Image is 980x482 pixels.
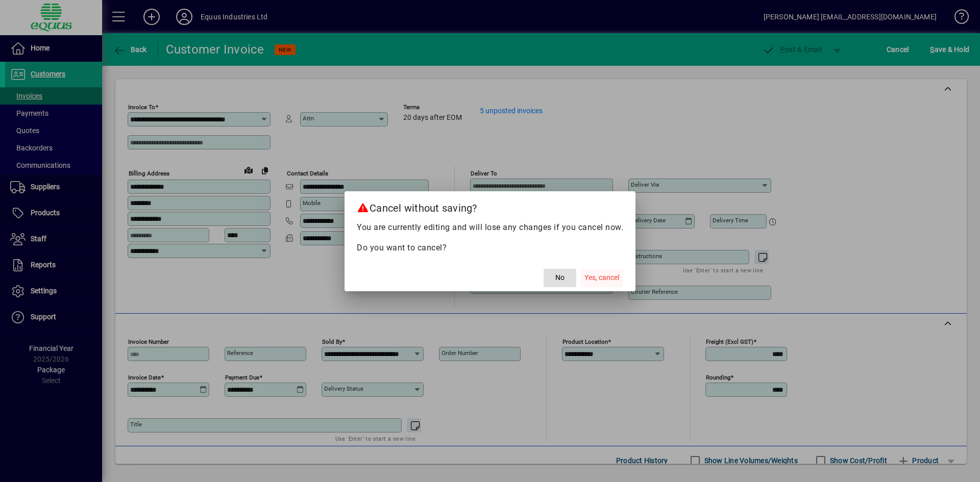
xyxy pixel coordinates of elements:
span: Yes, cancel [584,272,619,283]
span: No [555,272,565,283]
p: You are currently editing and will lose any changes if you cancel now. [357,221,623,234]
p: Do you want to cancel? [357,242,623,254]
button: Yes, cancel [580,269,623,287]
h2: Cancel without saving? [345,191,635,221]
button: No [544,269,576,287]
